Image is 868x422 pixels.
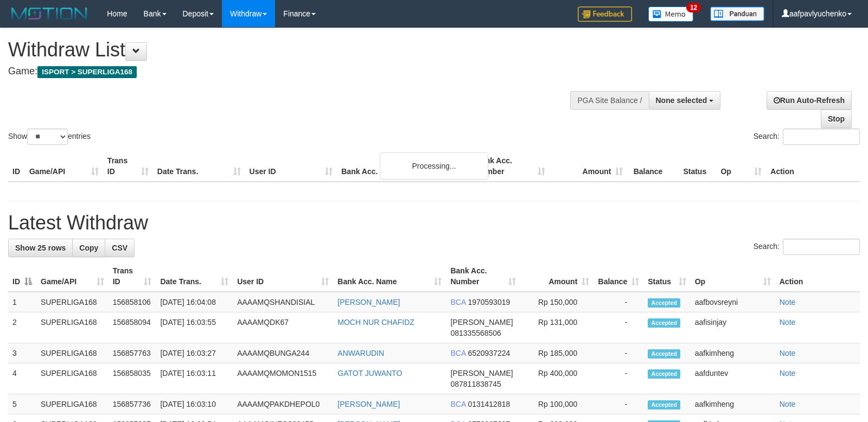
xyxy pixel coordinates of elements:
[780,369,796,378] a: Note
[8,5,91,22] img: MOTION_logo.png
[780,298,796,306] a: Note
[156,394,233,414] td: [DATE] 16:03:10
[593,312,643,343] td: -
[8,363,36,394] td: 4
[108,261,156,292] th: Trans ID: activate to sort column ascending
[649,91,721,110] button: None selected
[468,349,510,357] span: Copy 6520937224 to clipboard
[36,363,108,394] td: SUPERLIGA168
[691,394,775,414] td: aafkimheng
[337,369,402,378] a: GATOT JUWANTO
[656,96,707,105] span: None selected
[767,91,852,110] a: Run Auto-Refresh
[233,312,333,343] td: AAAAMQDK67
[337,349,384,357] a: ANWARUDIN
[775,261,860,292] th: Action
[15,244,66,252] span: Show 25 rows
[8,343,36,363] td: 3
[245,151,337,182] th: User ID
[520,261,593,292] th: Amount: activate to sort column ascending
[468,400,510,408] span: Copy 0131412818 to clipboard
[333,261,446,292] th: Bank Acc. Name: activate to sort column ascending
[8,39,568,61] h1: Withdraw List
[783,129,860,145] input: Search:
[450,349,465,357] span: BCA
[156,363,233,394] td: [DATE] 16:03:11
[648,7,694,22] img: Button%20Memo.svg
[450,318,513,327] span: [PERSON_NAME]
[691,343,775,363] td: aafkimheng
[780,400,796,408] a: Note
[36,292,108,312] td: SUPERLIGA168
[8,394,36,414] td: 5
[233,261,333,292] th: User ID: activate to sort column ascending
[8,212,860,234] h1: Latest Withdraw
[36,343,108,363] td: SUPERLIGA168
[691,312,775,343] td: aafisinjay
[36,394,108,414] td: SUPERLIGA168
[450,369,513,378] span: [PERSON_NAME]
[233,363,333,394] td: AAAAMQMOMON1515
[156,292,233,312] td: [DATE] 16:04:08
[520,312,593,343] td: Rp 131,000
[233,343,333,363] td: AAAAMQBUNGA244
[648,318,680,328] span: Accepted
[550,151,628,182] th: Amount
[108,292,156,312] td: 156858106
[153,151,245,182] th: Date Trans.
[648,369,680,379] span: Accepted
[686,3,701,12] span: 12
[8,312,36,343] td: 2
[8,292,36,312] td: 1
[648,298,680,308] span: Accepted
[79,244,98,252] span: Copy
[337,400,400,408] a: [PERSON_NAME]
[156,312,233,343] td: [DATE] 16:03:55
[450,329,501,337] span: Copy 081335568506 to clipboard
[780,318,796,327] a: Note
[380,152,488,180] div: Processing...
[156,343,233,363] td: [DATE] 16:03:27
[520,343,593,363] td: Rp 185,000
[570,91,648,110] div: PGA Site Balance /
[679,151,716,182] th: Status
[627,151,679,182] th: Balance
[691,363,775,394] td: aafduntev
[337,318,414,327] a: MOCH NUR CHAFIDZ
[156,261,233,292] th: Date Trans.: activate to sort column ascending
[108,312,156,343] td: 156858094
[578,7,632,22] img: Feedback.jpg
[27,129,68,145] select: Showentries
[593,343,643,363] td: -
[450,380,501,388] span: Copy 087811838745 to clipboard
[108,394,156,414] td: 156857736
[783,239,860,255] input: Search:
[108,363,156,394] td: 156858035
[468,298,510,306] span: Copy 1970593019 to clipboard
[593,394,643,414] td: -
[72,239,105,257] a: Copy
[8,151,25,182] th: ID
[691,261,775,292] th: Op: activate to sort column ascending
[450,400,465,408] span: BCA
[520,292,593,312] td: Rp 150,000
[105,239,135,257] a: CSV
[648,400,680,410] span: Accepted
[8,261,36,292] th: ID: activate to sort column descending
[754,129,860,145] label: Search:
[716,151,766,182] th: Op
[8,129,91,145] label: Show entries
[520,394,593,414] td: Rp 100,000
[8,66,568,77] h4: Game:
[337,298,400,306] a: [PERSON_NAME]
[233,394,333,414] td: AAAAMQPAKDHEPOL0
[36,312,108,343] td: SUPERLIGA168
[691,292,775,312] td: aafbovsreyni
[593,292,643,312] td: -
[710,7,764,21] img: panduan.png
[648,349,680,359] span: Accepted
[108,343,156,363] td: 156857763
[337,151,471,182] th: Bank Acc. Name
[780,349,796,357] a: Note
[754,239,860,255] label: Search:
